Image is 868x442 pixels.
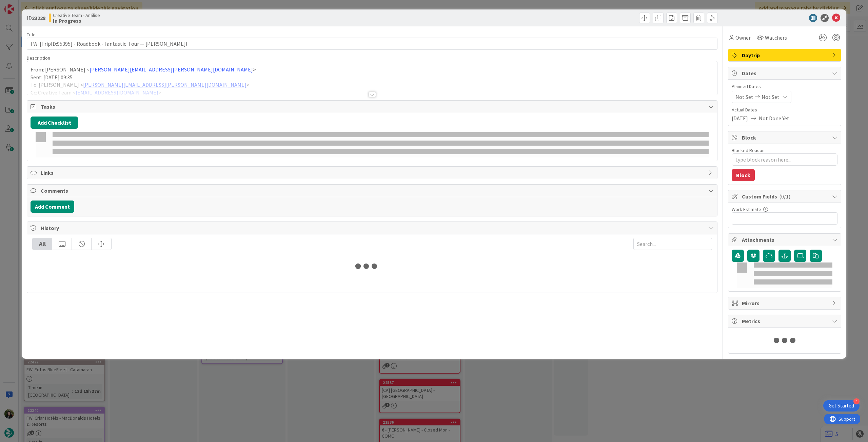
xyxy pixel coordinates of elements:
[732,106,837,113] span: Actual Dates
[27,14,45,22] span: ID
[53,18,100,23] b: In Progress
[27,31,36,38] label: Title
[41,103,705,111] span: Tasks
[31,117,78,129] button: Add Checklist
[732,114,748,122] span: [DATE]
[742,299,829,307] span: Mirrors
[732,83,837,90] span: Planned Dates
[779,193,790,200] span: ( 0/1 )
[853,398,860,404] div: 4
[41,224,705,232] span: History
[823,400,860,412] div: Open Get Started checklist, remaining modules: 4
[33,238,52,250] div: All
[14,1,31,9] span: Support
[90,66,253,73] a: [PERSON_NAME][EMAIL_ADDRESS][PERSON_NAME][DOMAIN_NAME]
[31,73,714,81] p: Sent: [DATE] 09:35
[31,201,74,213] button: Add Comment
[829,402,854,409] div: Get Started
[41,169,705,177] span: Links
[742,133,829,142] span: Block
[742,236,829,244] span: Attachments
[735,34,751,42] span: Owner
[27,55,50,61] span: Description
[53,13,100,18] span: Creative Team - Análise
[742,317,829,325] span: Metrics
[742,192,829,201] span: Custom Fields
[732,169,755,181] button: Block
[32,15,45,21] b: 23228
[732,147,765,153] label: Blocked Reason
[735,93,753,101] span: Not Set
[742,51,829,59] span: Daytrip
[765,34,787,42] span: Watchers
[759,114,789,122] span: Not Done Yet
[742,69,829,77] span: Dates
[762,93,780,101] span: Not Set
[27,38,717,50] input: type card name here...
[31,66,714,73] p: From: [PERSON_NAME] < >
[41,187,705,195] span: Comments
[633,238,712,250] input: Search...
[732,206,761,212] label: Work Estimate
